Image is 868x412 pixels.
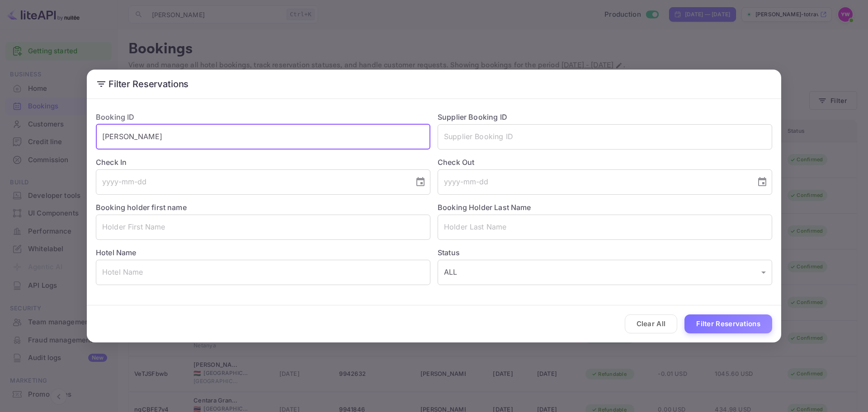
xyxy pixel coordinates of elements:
[96,112,135,122] label: Booking ID
[438,260,772,285] div: ALL
[438,124,772,150] input: Supplier Booking ID
[438,247,772,258] label: Status
[438,215,772,240] input: Holder Last Name
[625,314,678,334] button: Clear All
[438,157,772,168] label: Check Out
[96,215,430,240] input: Holder First Name
[438,203,531,212] label: Booking Holder Last Name
[411,173,429,191] button: Choose date
[438,169,750,195] input: yyyy-mm-dd
[684,314,772,334] button: Filter Reservations
[87,70,781,98] h2: Filter Reservations
[96,169,408,195] input: yyyy-mm-dd
[96,157,430,168] label: Check In
[96,203,187,212] label: Booking holder first name
[96,124,430,150] input: Booking ID
[438,112,507,122] label: Supplier Booking ID
[753,173,771,191] button: Choose date
[96,260,430,285] input: Hotel Name
[96,248,137,257] label: Hotel Name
